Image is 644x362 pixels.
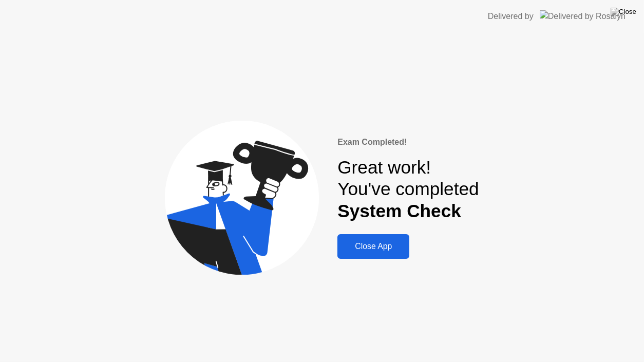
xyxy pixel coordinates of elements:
div: Close App [340,242,406,251]
div: Great work! You've completed [337,157,479,222]
div: Exam Completed! [337,136,479,148]
button: Close App [337,234,409,259]
b: System Check [337,201,461,221]
img: Close [611,8,636,16]
div: Delivered by [488,10,534,23]
img: Delivered by Rosalyn [540,10,626,22]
